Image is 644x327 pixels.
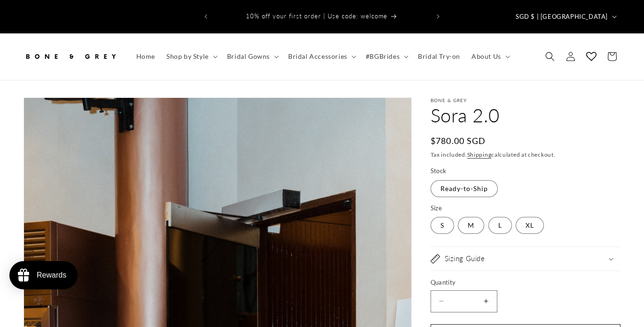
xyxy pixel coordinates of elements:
summary: Shop by Style [161,47,221,66]
span: 10% off your first order | Use code: welcome [246,12,387,20]
label: L [488,217,512,234]
summary: About Us [466,47,514,66]
a: Shipping [467,151,492,158]
summary: Bridal Accessories [283,47,360,66]
label: Quantity [431,278,621,287]
label: M [458,217,484,234]
span: #BGBrides [366,52,400,61]
summary: Search [540,46,560,67]
span: Bridal Accessories [288,52,347,61]
span: Bridal Gowns [227,52,270,61]
h1: Sora 2.0 [431,103,621,128]
h2: Sizing Guide [445,254,485,263]
button: Previous announcement [196,8,216,25]
span: Bridal Try-on [418,52,460,61]
legend: Stock [431,167,448,176]
summary: Sizing Guide [431,247,621,271]
label: S [431,217,454,234]
span: Home [136,52,155,61]
img: Bone and Grey Bridal [24,46,118,67]
a: Bridal Try-on [412,47,466,66]
button: SGD $ | [GEOGRAPHIC_DATA] [510,8,620,25]
button: Next announcement [428,8,448,25]
legend: Size [431,204,443,213]
label: Ready-to-Ship [431,180,498,197]
span: $780.00 SGD [431,135,486,147]
div: Tax included. calculated at checkout. [431,150,621,160]
span: SGD $ | [GEOGRAPHIC_DATA] [516,12,608,22]
div: Rewards [37,271,66,279]
a: Home [131,47,161,66]
label: XL [516,217,544,234]
a: Bone and Grey Bridal [20,43,121,71]
p: Bone & Grey [431,97,621,103]
summary: #BGBrides [360,47,412,66]
summary: Bridal Gowns [221,47,283,66]
span: Shop by Style [166,52,209,61]
span: About Us [471,52,501,61]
